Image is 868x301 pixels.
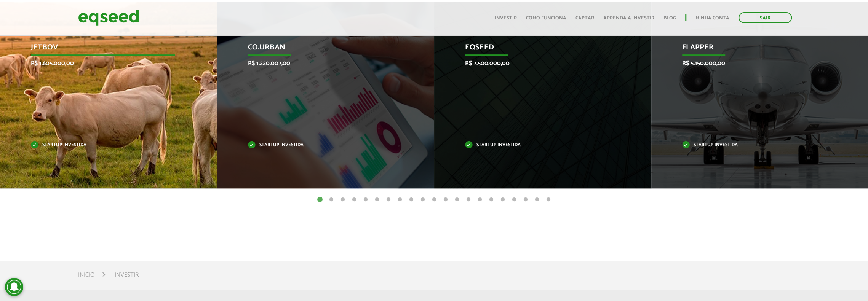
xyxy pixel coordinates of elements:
[442,196,449,204] button: 12 of 21
[78,272,95,278] a: Início
[465,143,609,147] p: Startup investida
[510,196,518,204] button: 18 of 21
[682,60,826,67] p: R$ 5.150.000,00
[350,196,358,204] button: 4 of 21
[499,196,507,204] button: 17 of 21
[248,60,392,67] p: R$ 1.220.007,00
[328,196,335,204] button: 2 of 21
[545,196,552,204] button: 21 of 21
[465,60,609,67] p: R$ 7.500.000,00
[495,16,517,21] a: Investir
[373,196,381,204] button: 6 of 21
[526,16,566,21] a: Como funciona
[248,43,392,56] p: Co.Urban
[408,196,415,204] button: 9 of 21
[362,196,369,204] button: 5 of 21
[682,143,826,147] p: Startup investida
[396,196,404,204] button: 8 of 21
[453,196,461,204] button: 13 of 21
[78,8,139,28] img: EqSeed
[739,12,792,23] a: Sair
[465,196,472,204] button: 14 of 21
[430,196,438,204] button: 11 of 21
[248,143,392,147] p: Startup investida
[603,16,654,21] a: Aprenda a investir
[316,196,324,204] button: 1 of 21
[522,196,529,204] button: 19 of 21
[465,43,609,56] p: EqSeed
[385,196,392,204] button: 7 of 21
[575,16,594,21] a: Captar
[31,60,175,67] p: R$ 1.605.000,00
[663,16,676,21] a: Blog
[31,43,175,56] p: JetBov
[31,143,175,147] p: Startup investida
[533,196,541,204] button: 20 of 21
[476,196,484,204] button: 15 of 21
[419,196,427,204] button: 10 of 21
[695,16,729,21] a: Minha conta
[339,196,347,204] button: 3 of 21
[682,43,826,56] p: Flapper
[488,196,495,204] button: 16 of 21
[115,270,139,280] li: Investir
